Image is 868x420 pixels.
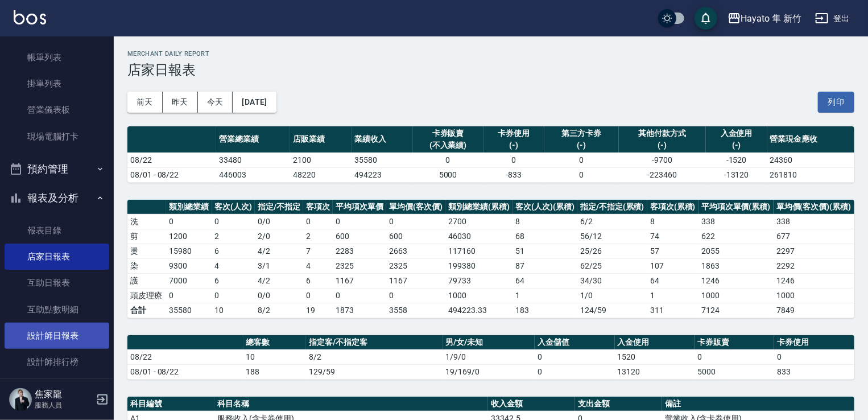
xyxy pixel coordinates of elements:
[352,167,413,182] td: 494223
[255,200,303,215] th: 指定/不指定
[127,92,163,113] button: 前天
[774,214,854,229] td: 338
[255,229,303,244] td: 2 / 0
[127,364,243,379] td: 08/01 - 08/22
[647,258,698,273] td: 107
[303,258,333,273] td: 4
[615,349,695,364] td: 1520
[386,258,445,273] td: 2325
[544,153,618,167] td: 0
[512,229,577,244] td: 68
[386,244,445,258] td: 2663
[5,71,109,97] a: 掛單列表
[445,214,512,229] td: 2700
[233,92,276,113] button: [DATE]
[544,167,618,182] td: 0
[741,11,801,26] div: Hayato 隼 新竹
[695,7,717,30] button: save
[695,349,774,364] td: 0
[575,397,662,411] th: 支出金額
[166,288,212,303] td: 0
[5,323,109,349] a: 設計師日報表
[577,288,647,303] td: 1 / 0
[774,288,854,303] td: 1000
[488,397,575,411] th: 收入金額
[127,288,166,303] td: 頭皮理療
[212,200,255,215] th: 客次(人次)
[5,217,109,244] a: 報表目錄
[255,244,303,258] td: 4 / 2
[577,303,647,318] td: 124/59
[512,258,577,273] td: 87
[695,364,774,379] td: 5000
[166,244,212,258] td: 15980
[512,244,577,258] td: 51
[416,127,481,139] div: 卡券販賣
[774,335,854,350] th: 卡券使用
[486,127,542,139] div: 卡券使用
[767,153,854,167] td: 24360
[547,127,615,139] div: 第三方卡券
[811,8,854,29] button: 登出
[333,303,386,318] td: 1873
[306,335,443,350] th: 指定客/不指定客
[774,349,854,364] td: 0
[774,258,854,273] td: 2292
[386,200,445,215] th: 單均價(客次價)
[5,154,109,184] button: 預約管理
[577,244,647,258] td: 25 / 26
[535,349,614,364] td: 0
[445,244,512,258] td: 117160
[212,273,255,288] td: 6
[577,258,647,273] td: 62 / 25
[303,244,333,258] td: 7
[577,273,647,288] td: 34 / 30
[774,200,854,215] th: 單均價(客次價)(累積)
[698,288,774,303] td: 1000
[535,335,614,350] th: 入金儲值
[386,303,445,318] td: 3558
[352,126,413,153] th: 業績收入
[577,200,647,215] th: 指定/不指定(累積)
[647,244,698,258] td: 57
[698,273,774,288] td: 1246
[698,229,774,244] td: 622
[577,214,647,229] td: 6 / 2
[333,200,386,215] th: 平均項次單價
[166,229,212,244] td: 1200
[290,153,352,167] td: 2100
[774,229,854,244] td: 677
[386,288,445,303] td: 0
[512,273,577,288] td: 64
[647,288,698,303] td: 1
[212,244,255,258] td: 6
[443,335,535,350] th: 男/女/未知
[5,44,109,71] a: 帳單列表
[512,288,577,303] td: 1
[306,349,443,364] td: 8/2
[333,258,386,273] td: 2325
[695,335,774,350] th: 卡券販賣
[483,153,545,167] td: 0
[774,364,854,379] td: 833
[35,400,93,410] p: 服務人員
[5,270,109,296] a: 互助日報表
[486,139,542,151] div: (-)
[212,288,255,303] td: 0
[698,303,774,318] td: 7124
[767,167,854,182] td: 261810
[5,244,109,270] a: 店家日報表
[622,139,703,151] div: (-)
[445,200,512,215] th: 類別總業績(累積)
[212,214,255,229] td: 0
[386,214,445,229] td: 0
[127,50,854,57] h2: Merchant Daily Report
[706,167,767,182] td: -13120
[127,229,166,244] td: 剪
[445,303,512,318] td: 494223.33
[416,139,481,151] div: (不入業績)
[127,62,854,78] h3: 店家日報表
[255,303,303,318] td: 8/2
[698,244,774,258] td: 2055
[255,288,303,303] td: 0 / 0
